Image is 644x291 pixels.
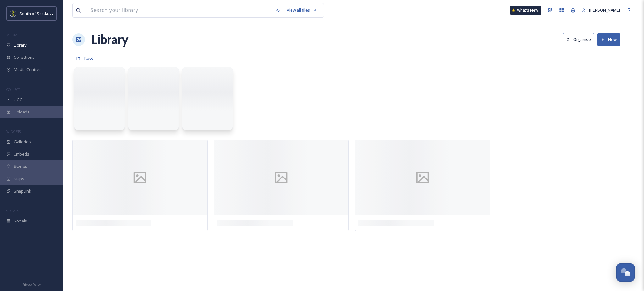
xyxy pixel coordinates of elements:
span: SOCIALS [6,208,19,213]
span: Uploads [14,109,30,115]
button: Organise [563,33,594,46]
span: Privacy Policy [22,283,41,287]
a: View all files [284,4,320,16]
span: South of Scotland Destination Alliance [19,10,91,16]
a: [PERSON_NAME] [579,4,623,16]
span: Media Centres [14,67,42,73]
a: Organise [563,33,597,46]
a: Library [91,30,128,49]
button: New [597,33,620,46]
span: Library [14,42,26,48]
a: Root [84,54,93,62]
button: Open Chat [616,263,635,282]
span: Galleries [14,139,31,145]
a: Privacy Policy [22,280,41,288]
span: Socials [14,218,27,224]
span: WIDGETS [6,129,21,134]
img: images.jpeg [10,10,16,17]
span: Collections [14,54,35,60]
span: Root [84,55,93,61]
a: What's New [510,6,541,15]
span: [PERSON_NAME] [589,7,620,13]
span: COLLECT [6,87,20,92]
span: Maps [14,176,24,182]
span: MEDIA [6,32,17,37]
span: SnapLink [14,188,31,194]
input: Search your library [87,3,272,17]
span: UGC [14,97,22,103]
span: Embeds [14,151,29,157]
span: Stories [14,163,27,169]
